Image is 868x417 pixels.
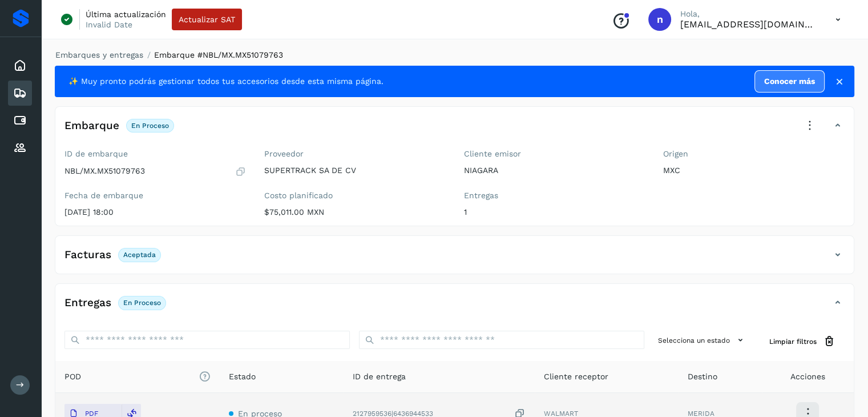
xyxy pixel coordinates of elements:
label: Proveedor [264,149,446,159]
label: Entregas [464,191,645,201]
p: SUPERTRACK SA DE CV [264,166,446,175]
p: Aceptada [123,251,156,259]
h4: Facturas [64,248,111,262]
button: Actualizar SAT [172,9,242,30]
p: NIAGARA [464,166,645,175]
p: Última actualización [86,9,166,19]
a: Embarques y entregas [55,50,143,59]
button: Selecciona un estado [653,331,751,350]
div: EntregasEn proceso [55,293,854,322]
span: Limpiar filtros [769,336,817,347]
span: ID de entrega [353,371,406,383]
span: Embarque #NBL/MX.MX51079763 [154,50,283,59]
label: Origen [663,149,845,159]
div: Embarques [8,81,32,106]
nav: breadcrumb [55,49,854,61]
div: Cuentas por pagar [8,108,32,133]
p: [DATE] 18:00 [64,207,246,217]
span: Actualizar SAT [179,15,235,23]
p: $75,011.00 MXN [264,207,446,217]
a: Conocer más [754,70,825,93]
p: 1 [464,207,645,217]
label: Fecha de embarque [64,191,246,201]
div: FacturasAceptada [55,245,854,274]
span: Destino [688,371,717,383]
p: Hola, [680,9,817,19]
button: Limpiar filtros [760,331,845,352]
span: ✨ Muy pronto podrás gestionar todos tus accesorios desde esta misma página. [68,75,383,87]
p: En proceso [131,122,169,130]
div: Proveedores [8,135,32,161]
p: niagara+prod@solvento.mx [680,19,817,30]
label: ID de embarque [64,149,246,159]
span: Cliente receptor [544,371,608,383]
h4: Entregas [64,296,111,310]
label: Cliente emisor [464,149,645,159]
span: Acciones [790,371,825,383]
div: EmbarqueEn proceso [55,116,854,145]
span: POD [64,371,211,383]
p: MXC [663,166,845,175]
h4: Embarque [64,119,119,133]
label: Costo planificado [264,191,446,201]
p: En proceso [123,299,161,307]
p: NBL/MX.MX51079763 [64,166,145,176]
p: Invalid Date [86,19,132,30]
span: Estado [229,371,256,383]
div: Inicio [8,53,32,78]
